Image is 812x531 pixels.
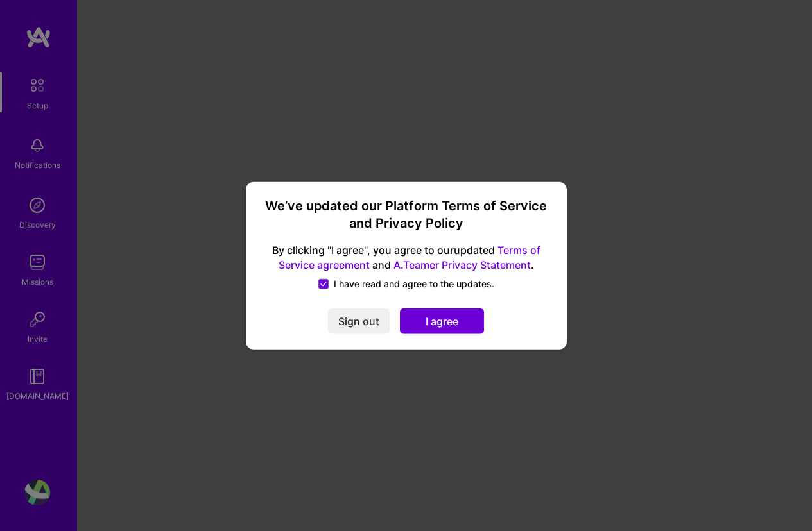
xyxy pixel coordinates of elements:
h3: We’ve updated our Platform Terms of Service and Privacy Policy [261,198,551,233]
button: Sign out [328,308,390,333]
button: I agree [400,308,484,333]
span: By clicking "I agree", you agree to our updated and . [261,243,551,273]
a: A.Teamer Privacy Statement [393,258,531,271]
span: I have read and agree to the updates. [334,277,494,290]
a: Terms of Service agreement [279,244,540,271]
